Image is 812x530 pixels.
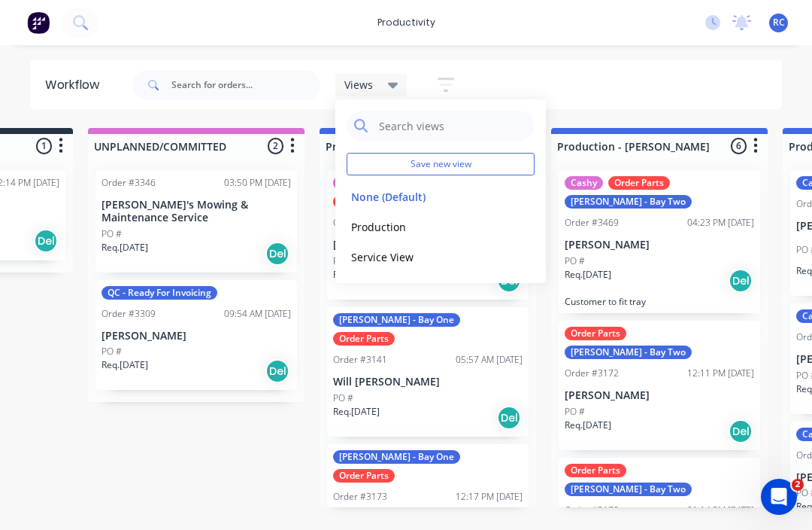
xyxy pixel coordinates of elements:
[333,490,387,504] div: Order #3173
[565,419,611,432] p: Req. [DATE]
[333,353,387,367] div: Order #3141
[333,216,387,230] div: Order #3480
[101,330,291,343] p: [PERSON_NAME]
[559,170,760,313] div: CashyOrder Parts[PERSON_NAME] - Bay TwoOrder #346904:23 PM [DATE][PERSON_NAME]PO #Req.[DATE]DelCu...
[687,504,754,517] div: 01:14 PM [DATE]
[565,268,611,282] p: Req. [DATE]
[565,296,754,307] p: Customer to fit tray
[333,450,460,464] div: [PERSON_NAME] - Bay One
[370,11,443,34] div: productivity
[377,111,527,141] input: Search views
[101,199,291,224] p: [PERSON_NAME]'s Mowing & Maintenance Service
[344,77,373,93] span: Views
[265,359,289,383] div: Del
[559,321,760,450] div: Order Parts[PERSON_NAME] - Bay TwoOrder #317212:11 PM [DATE][PERSON_NAME]PO #Req.[DATE]Del
[101,227,122,241] p: PO #
[333,239,523,251] p: [PERSON_NAME] Insulation
[773,16,785,29] span: RC
[687,367,754,380] div: 12:11 PM [DATE]
[333,391,353,405] p: PO #
[565,254,585,268] p: PO #
[333,195,395,209] div: Order Parts
[497,406,521,430] div: Del
[101,176,156,190] div: Order #3346
[333,376,523,388] p: Will [PERSON_NAME]
[565,405,585,419] p: PO #
[333,176,371,190] div: Cashy
[456,490,523,504] div: 12:17 PM [DATE]
[565,367,619,380] div: Order #3172
[565,195,692,209] div: [PERSON_NAME] - Bay Two
[171,70,320,100] input: Search for orders...
[729,269,753,293] div: Del
[565,389,754,402] p: [PERSON_NAME]
[456,353,523,367] div: 05:57 AM [DATE]
[565,327,626,340] div: Order Parts
[333,313,460,327] div: [PERSON_NAME] - Bay One
[687,216,754,230] div: 04:23 PM [DATE]
[101,286,217,300] div: QC - Ready For Invoicing
[333,469,395,483] div: Order Parts
[333,405,380,419] p: Req. [DATE]
[95,170,297,273] div: Order #334603:50 PM [DATE][PERSON_NAME]'s Mowing & Maintenance ServicePO #Req.[DATE]Del
[265,242,289,266] div: Del
[347,248,507,266] button: Service View
[101,345,122,358] p: PO #
[224,307,291,321] div: 09:54 AM [DATE]
[333,268,380,282] p: Req. [DATE]
[565,239,754,251] p: [PERSON_NAME]
[565,504,619,517] div: Order #3178
[608,176,670,190] div: Order Parts
[761,479,797,515] iframe: Intercom live chat
[34,229,58,253] div: Del
[565,346,692,359] div: [PERSON_NAME] - Bay Two
[729,419,753,443] div: Del
[101,307,156,321] div: Order #3309
[224,176,291,190] div: 03:50 PM [DATE]
[347,218,507,236] button: Production
[565,483,692,496] div: [PERSON_NAME] - Bay Two
[333,332,395,346] div: Order Parts
[565,216,619,230] div: Order #3469
[327,170,529,300] div: Cashy[PERSON_NAME] - Bay OneOrder PartsOrder #348010:36 AM [DATE][PERSON_NAME] InsulationPO #Req....
[347,153,535,175] button: Save new view
[565,464,626,477] div: Order Parts
[327,307,529,437] div: [PERSON_NAME] - Bay OneOrder PartsOrder #314105:57 AM [DATE]Will [PERSON_NAME]PO #Req.[DATE]Del
[101,358,148,372] p: Req. [DATE]
[333,254,353,268] p: PO #
[347,188,507,206] button: None (Default)
[95,280,297,391] div: QC - Ready For InvoicingOrder #330909:54 AM [DATE][PERSON_NAME]PO #Req.[DATE]Del
[27,11,50,34] img: Factory
[101,241,148,254] p: Req. [DATE]
[45,76,107,94] div: Workflow
[565,176,603,190] div: Cashy
[792,479,804,491] span: 2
